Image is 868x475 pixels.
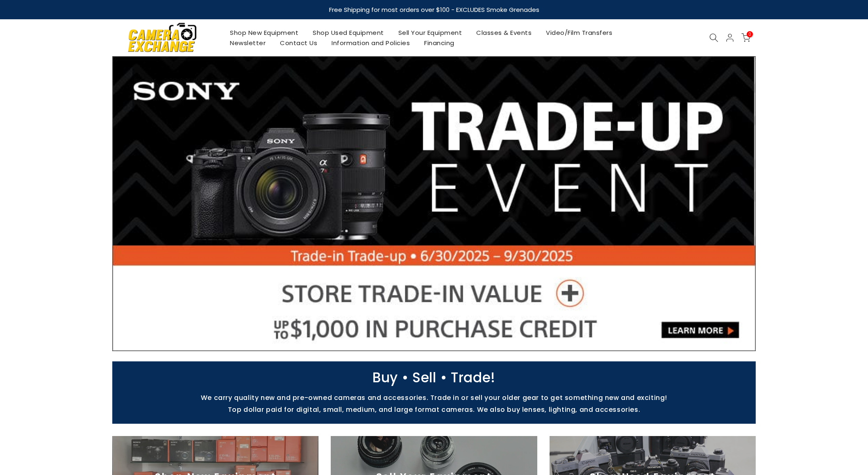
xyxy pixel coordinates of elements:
[539,27,620,38] a: Video/Film Transfers
[436,338,441,342] li: Page dot 4
[741,33,750,42] a: 0
[391,27,469,38] a: Sell Your Equipment
[325,38,417,48] a: Information and Policies
[223,27,306,38] a: Shop New Equipment
[453,338,458,342] li: Page dot 6
[329,5,539,14] strong: Free Shipping for most orders over $100 - EXCLUDES Smoke Grenades
[108,374,760,381] p: Buy • Sell • Trade!
[417,38,462,48] a: Financing
[427,338,432,342] li: Page dot 3
[108,406,760,413] p: Top dollar paid for digital, small, medium, and large format cameras. We also buy lenses, lightin...
[469,27,539,38] a: Classes & Events
[273,38,325,48] a: Contact Us
[108,394,760,402] p: We carry quality new and pre-owned cameras and accessories. Trade in or sell your older gear to g...
[410,338,415,342] li: Page dot 1
[306,27,391,38] a: Shop Used Equipment
[747,31,753,37] span: 0
[223,38,273,48] a: Newsletter
[419,338,423,342] li: Page dot 2
[445,338,449,342] li: Page dot 5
